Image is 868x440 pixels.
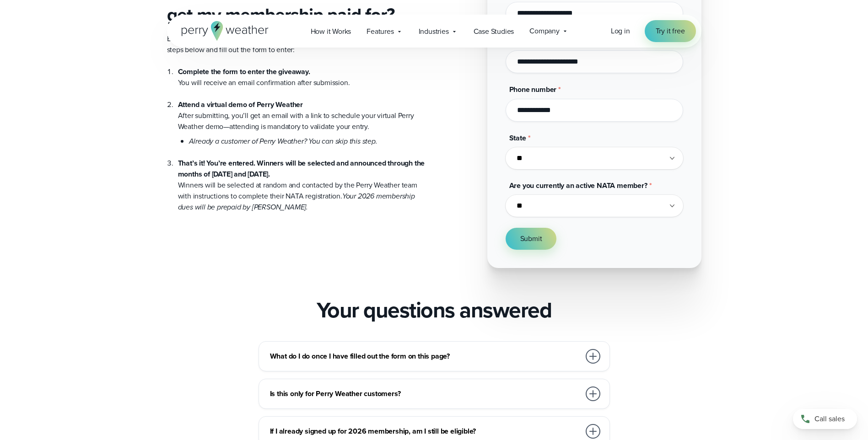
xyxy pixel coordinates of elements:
[509,180,647,191] span: Are you currently an active NATA member?
[189,136,377,146] em: Already a customer of Perry Weather? You can skip this step.
[466,22,522,41] a: Case Studies
[474,26,514,37] span: Case Studies
[178,191,415,212] em: Your 2026 membership dues will be prepaid by [PERSON_NAME].
[303,22,359,41] a: How it Works
[509,84,557,95] span: Phone number
[178,158,425,179] strong: That’s it! You’re entered. Winners will be selected and announced through the months of [DATE] an...
[611,26,630,36] span: Log in
[529,26,560,37] span: Company
[509,133,526,143] span: State
[311,26,351,37] span: How it Works
[793,409,857,429] a: Call sales
[178,99,303,110] strong: Attend a virtual demo of Perry Weather
[367,26,394,37] span: Features
[506,228,557,250] button: Submit
[645,20,696,42] a: Try it free
[178,66,427,88] li: You will receive an email confirmation after submission.
[178,147,427,213] li: Winners will be selected at random and contacted by the Perry Weather team with instructions to c...
[520,233,542,244] span: Submit
[419,26,449,37] span: Industries
[270,426,580,437] h3: If I already signed up for 2026 membership, am I still be eligible?
[270,351,580,362] h3: What do I do once I have filled out the form on this page?
[814,413,845,424] span: Call sales
[178,88,427,147] li: After submitting, you’ll get an email with a link to schedule your virtual Perry Weather demo—att...
[178,66,310,77] strong: Complete the form to enter the giveaway.
[656,26,685,37] span: Try it free
[270,388,580,399] h3: Is this only for Perry Weather customers?
[611,26,630,37] a: Log in
[317,297,552,323] h2: Your questions answered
